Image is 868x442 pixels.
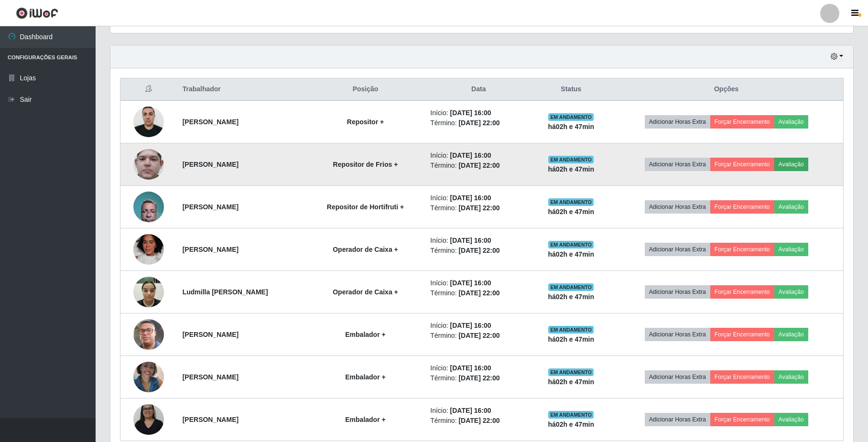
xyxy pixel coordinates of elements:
time: [DATE] 22:00 [458,247,499,254]
img: 1740128327849.jpeg [133,307,164,362]
span: EM ANDAMENTO [548,326,594,334]
time: [DATE] 16:00 [450,194,491,202]
strong: há 02 h e 47 min [548,123,595,130]
strong: há 02 h e 47 min [548,293,595,301]
strong: [PERSON_NAME] [183,161,239,168]
strong: há 02 h e 47 min [548,250,595,258]
th: Opções [609,78,843,101]
strong: Embalador + [345,416,385,423]
li: Início: [430,108,527,118]
li: Início: [430,193,527,203]
img: CoreUI Logo [16,7,58,19]
li: Término: [430,161,527,171]
button: Avaliação [774,413,808,426]
time: [DATE] 16:00 [450,364,491,372]
span: EM ANDAMENTO [548,113,594,121]
li: Início: [430,236,527,246]
span: EM ANDAMENTO [548,283,594,291]
img: 1750528550016.jpeg [133,356,164,397]
button: Avaliação [774,200,808,214]
button: Avaliação [774,370,808,384]
button: Avaliação [774,285,808,299]
li: Término: [430,246,527,256]
strong: [PERSON_NAME] [183,118,239,126]
li: Início: [430,363,527,373]
time: [DATE] 22:00 [458,289,499,297]
li: Término: [430,331,527,341]
strong: Operador de Caixa + [333,246,398,253]
th: Data [424,78,532,101]
span: EM ANDAMENTO [548,198,594,206]
button: Avaliação [774,328,808,341]
span: EM ANDAMENTO [548,368,594,376]
strong: Embalador + [345,373,385,381]
th: Trabalhador [177,78,306,101]
strong: [PERSON_NAME] [183,331,239,338]
strong: há 02 h e 47 min [548,378,595,386]
time: [DATE] 16:00 [450,109,491,117]
span: EM ANDAMENTO [548,156,594,163]
span: EM ANDAMENTO [548,411,594,419]
strong: [PERSON_NAME] [183,373,239,381]
button: Adicionar Horas Extra [645,243,710,256]
button: Adicionar Horas Extra [645,115,710,129]
strong: há 02 h e 47 min [548,208,595,216]
strong: há 02 h e 47 min [548,165,595,173]
button: Avaliação [774,115,808,129]
li: Término: [430,203,527,213]
li: Início: [430,278,527,288]
time: [DATE] 22:00 [458,204,499,212]
li: Término: [430,416,527,426]
button: Forçar Encerramento [710,243,774,256]
button: Adicionar Horas Extra [645,413,710,426]
li: Início: [430,321,527,331]
li: Início: [430,406,527,416]
button: Forçar Encerramento [710,413,774,426]
strong: [PERSON_NAME] [183,203,239,211]
img: 1742965437986.jpeg [133,230,164,269]
strong: Ludmilla [PERSON_NAME] [183,288,268,296]
img: 1756729068412.jpeg [133,399,164,440]
time: [DATE] 22:00 [458,162,499,169]
strong: Repositor + [347,118,384,126]
img: 1751847182562.jpeg [133,271,164,312]
img: 1734950839688.jpeg [133,130,164,198]
time: [DATE] 16:00 [450,151,491,159]
span: EM ANDAMENTO [548,241,594,248]
time: [DATE] 22:00 [458,374,499,382]
strong: [PERSON_NAME] [183,246,239,253]
button: Adicionar Horas Extra [645,200,710,214]
button: Adicionar Horas Extra [645,328,710,341]
li: Término: [430,373,527,383]
time: [DATE] 22:00 [458,332,499,339]
li: Início: [430,151,527,161]
img: 1741988407849.jpeg [133,186,164,227]
time: [DATE] 22:00 [458,119,499,127]
button: Adicionar Horas Extra [645,285,710,299]
button: Forçar Encerramento [710,370,774,384]
button: Adicionar Horas Extra [645,370,710,384]
th: Posição [306,78,425,101]
strong: [PERSON_NAME] [183,416,239,423]
button: Forçar Encerramento [710,158,774,171]
strong: Repositor de Frios + [333,161,398,168]
button: Avaliação [774,158,808,171]
time: [DATE] 22:00 [458,417,499,424]
button: Forçar Encerramento [710,328,774,341]
li: Término: [430,118,527,128]
time: [DATE] 16:00 [450,322,491,329]
strong: Embalador + [345,331,385,338]
time: [DATE] 16:00 [450,407,491,414]
button: Avaliação [774,243,808,256]
button: Adicionar Horas Extra [645,158,710,171]
strong: há 02 h e 47 min [548,335,595,343]
img: 1730211202642.jpeg [133,101,164,142]
button: Forçar Encerramento [710,285,774,299]
li: Término: [430,288,527,298]
time: [DATE] 16:00 [450,279,491,287]
button: Forçar Encerramento [710,200,774,214]
button: Forçar Encerramento [710,115,774,129]
strong: Operador de Caixa + [333,288,398,296]
strong: Repositor de Hortifruti + [327,203,404,211]
time: [DATE] 16:00 [450,237,491,244]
